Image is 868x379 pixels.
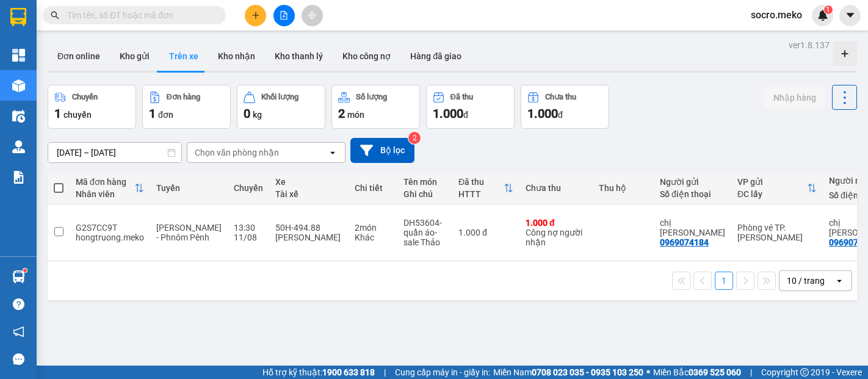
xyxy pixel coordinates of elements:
div: Tên món [403,177,446,187]
button: Đã thu1.000đ [426,85,515,129]
button: file-add [273,5,295,26]
button: Kho công nợ [333,42,400,71]
div: Chưa thu [526,183,587,193]
img: dashboard-icon [12,49,25,62]
button: Hàng đã giao [400,42,471,71]
div: 10 / trang [787,275,825,287]
img: warehouse-icon [12,110,25,123]
div: Tạo kho hàng mới [833,42,857,66]
button: Khối lượng0kg [237,85,325,129]
button: plus [245,5,266,26]
span: | [750,366,752,379]
div: Số điện thoại [660,189,725,199]
span: caret-down [845,10,856,21]
div: DH53604-quần áo-sale Thảo [403,218,446,247]
button: Đơn hàng1đơn [142,85,231,129]
img: warehouse-icon [12,140,25,153]
span: aim [308,11,316,20]
div: 2 món [355,223,391,233]
sup: 1 [23,269,27,272]
button: Kho gửi [110,42,159,71]
button: Số lượng2món [331,85,420,129]
span: ⚪️ [646,370,650,375]
strong: 0369 525 060 [689,367,741,377]
img: warehouse-icon [12,79,25,92]
div: Đã thu [450,93,473,101]
th: Toggle SortBy [452,172,519,204]
div: Phòng vé TP. [PERSON_NAME] [737,223,817,242]
span: Cung cấp máy in - giấy in: [395,366,490,379]
div: Mã đơn hàng [76,177,134,187]
span: đ [558,110,563,120]
div: hongtruong.meko [76,233,144,242]
span: Miền Nam [493,366,643,379]
span: 1.000 [433,106,463,121]
div: Xe [275,177,342,187]
img: icon-new-feature [817,10,828,21]
div: VP gửi [737,177,807,187]
div: 50H-494.88 [275,223,342,233]
span: | [384,366,386,379]
strong: 0708 023 035 - 0935 103 250 [532,367,643,377]
th: Toggle SortBy [70,172,150,204]
button: Bộ lọc [350,138,414,163]
svg: open [328,148,338,157]
div: ver 1.8.137 [789,38,830,52]
sup: 1 [824,5,833,14]
div: Chuyến [234,183,263,193]
div: 0969074184 [660,237,709,247]
span: file-add [280,11,288,20]
span: search [51,11,59,20]
sup: 2 [408,132,421,144]
div: Ghi chú [403,189,446,199]
button: caret-down [839,5,861,26]
svg: open [834,276,844,286]
span: plus [251,11,260,20]
input: Select a date range. [48,143,181,162]
div: Công nợ người nhận [526,228,587,247]
input: Tìm tên, số ĐT hoặc mã đơn [67,9,211,22]
button: Chuyến1chuyến [48,85,136,129]
span: question-circle [13,298,24,310]
div: Tuyến [156,183,222,193]
div: Chuyến [72,93,98,101]
span: 1.000 [527,106,558,121]
span: Miền Bắc [653,366,741,379]
button: aim [302,5,323,26]
div: Nhân viên [76,189,134,199]
strong: 1900 633 818 [322,367,375,377]
button: Nhập hàng [764,87,826,109]
span: notification [13,326,24,337]
img: logo-vxr [10,8,26,26]
button: Kho thanh lý [265,42,333,71]
div: Người gửi [660,177,725,187]
span: chuyến [63,110,92,120]
button: Kho nhận [208,42,265,71]
div: 1.000 đ [458,228,513,237]
div: Tài xế [275,189,342,199]
span: socro.meko [741,7,812,23]
th: Toggle SortBy [731,172,823,204]
button: 1 [715,272,733,290]
span: Hỗ trợ kỹ thuật: [262,366,375,379]
div: Đã thu [458,177,504,187]
span: 2 [338,106,345,121]
div: Khác [355,233,391,242]
div: Khối lượng [261,93,298,101]
span: 1 [149,106,156,121]
span: [PERSON_NAME] - Phnôm Pênh [156,223,222,242]
div: 13:30 [234,223,263,233]
button: Trên xe [159,42,208,71]
span: 0 [244,106,250,121]
div: Đơn hàng [167,93,200,101]
span: đơn [158,110,173,120]
button: Chưa thu1.000đ [521,85,609,129]
div: 11/08 [234,233,263,242]
div: HTTT [458,189,504,199]
img: warehouse-icon [12,270,25,283]
div: Số lượng [356,93,387,101]
div: Chưa thu [545,93,576,101]
div: Thu hộ [599,183,648,193]
span: 1 [826,5,830,14]
span: message [13,353,24,365]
